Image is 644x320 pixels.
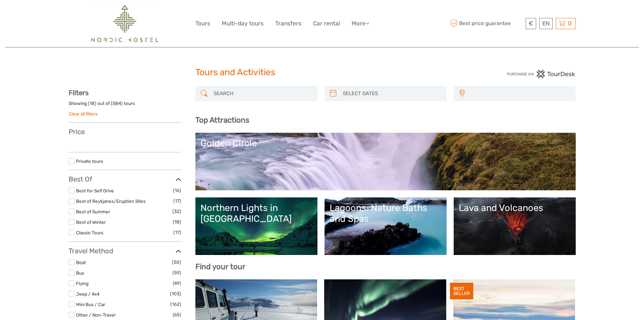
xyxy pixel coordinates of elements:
label: 584 [113,100,121,107]
span: (18) [173,218,181,226]
h1: Tours and Activities [195,67,449,78]
a: More [352,19,369,28]
span: (65) [173,311,181,319]
b: Find your tour [195,262,245,271]
span: (162) [170,300,181,308]
div: Northern Lights in [GEOGRAPHIC_DATA] [200,202,312,225]
span: (17) [173,229,181,236]
h3: Travel Method [69,247,181,255]
a: Classic Tours [76,230,103,235]
a: Lava and Volcanoes [459,202,571,250]
a: Best of Winter [76,219,106,225]
a: Best of Reykjanes/Eruption Sites [76,198,146,204]
h3: Price [69,128,181,136]
a: Transfers [275,19,302,28]
span: (17) [173,197,181,205]
a: Boat [76,260,86,265]
span: € [529,20,533,27]
a: Other / Non-Travel [76,312,115,318]
div: EN [539,18,553,29]
span: (50) [172,258,181,266]
a: Northern Lights in [GEOGRAPHIC_DATA] [200,202,312,250]
a: Best for Self Drive [76,188,114,193]
a: Clear all filters [69,111,98,116]
div: Lava and Volcanoes [459,202,571,213]
div: Golden Circle [200,138,571,149]
strong: Filters [69,89,89,97]
span: (49) [173,279,181,287]
span: (32) [172,208,181,215]
b: Top Attractions [195,115,249,125]
a: Flying [76,281,89,286]
a: Tours [195,19,210,28]
a: Jeep / 4x4 [76,291,99,297]
span: 0 [567,20,573,27]
div: Showing ( ) out of ( ) tours [69,100,181,111]
span: (59) [172,269,181,277]
a: Private tours [76,158,103,164]
a: Lagoons, Nature Baths and Spas [330,202,442,250]
div: BEST SELLER [450,283,473,300]
input: SEARCH [211,88,314,100]
span: Best price guarantee [449,18,524,29]
h3: Best Of [69,175,181,183]
img: 2454-61f15230-a6bf-4303-aa34-adabcbdb58c5_logo_big.png [91,5,158,42]
a: Car rental [313,19,340,28]
label: 18 [90,100,95,107]
span: (103) [170,290,181,298]
a: Best of Summer [76,209,110,214]
a: Mini Bus / Car [76,302,105,307]
a: Bus [76,270,84,276]
input: SELECT DATES [340,88,443,100]
a: Golden Circle [200,138,571,185]
div: Lagoons, Nature Baths and Spas [330,202,442,225]
img: PurchaseViaTourDesk.png [507,70,575,78]
span: (16) [173,187,181,194]
a: Multi-day tours [222,19,264,28]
